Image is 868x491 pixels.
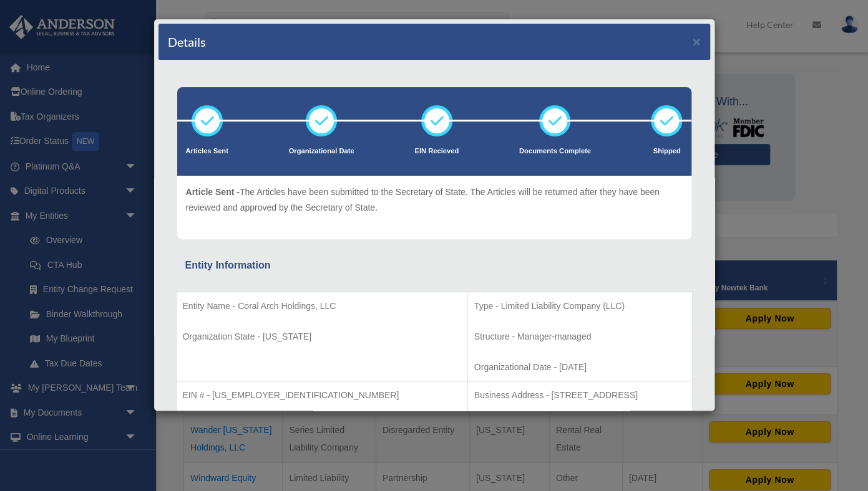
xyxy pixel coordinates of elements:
p: Organization State - [US_STATE] [183,329,461,345]
p: Articles Sent [186,145,228,158]
p: Organizational Date [289,145,354,158]
p: Structure - Manager-managed [474,329,686,345]
button: × [693,35,701,48]
p: Entity Name - Coral Arch Holdings, LLC [183,298,461,314]
div: Entity Information [185,257,683,274]
span: Article Sent - [186,187,240,197]
p: Documents Complete [519,145,591,158]
p: Business Address - [STREET_ADDRESS] [474,388,686,403]
p: Shipped [651,145,682,158]
p: Type - Limited Liability Company (LLC) [474,298,686,314]
h4: Details [168,33,206,50]
p: The Articles have been submitted to the Secretary of State. The Articles will be returned after t... [186,184,683,215]
p: EIN Recieved [414,145,459,158]
p: EIN # - [US_EMPLOYER_IDENTIFICATION_NUMBER] [183,388,461,403]
p: Organizational Date - [DATE] [474,360,686,375]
